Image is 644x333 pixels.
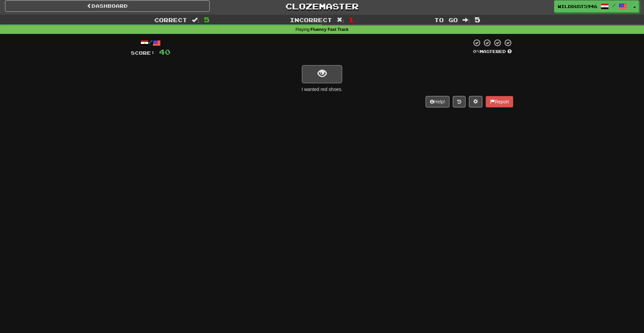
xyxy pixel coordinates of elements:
a: Dashboard [5,0,210,12]
span: 5 [475,15,480,23]
span: : [337,17,344,23]
span: Incorrect [290,16,332,23]
span: 5 [204,15,210,23]
span: 40 [159,48,170,56]
span: To go [434,16,458,23]
div: / [131,39,170,47]
span: WildDust5946 [558,3,597,9]
span: 1 [348,15,354,23]
button: Round history (alt+y) [453,96,466,107]
div: Mastered [472,49,513,55]
a: Clozemaster [220,0,424,12]
span: : [192,17,199,23]
span: Score: [131,50,155,56]
strong: Fluency Fast Track [311,27,348,32]
span: 0 % [473,49,480,54]
button: show sentence [302,65,342,83]
span: : [463,17,470,23]
div: I wanted red shoes. [131,86,513,93]
button: Report [486,96,513,107]
a: WildDust5946 / [554,0,631,12]
span: / [612,3,615,8]
span: Correct [154,16,187,23]
button: Help! [426,96,449,107]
